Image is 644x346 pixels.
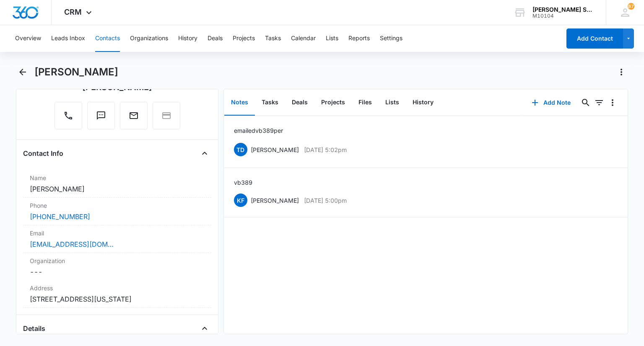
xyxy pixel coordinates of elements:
[304,145,347,154] p: [DATE] 5:02pm
[23,170,211,198] div: Name[PERSON_NAME]
[251,145,299,154] p: [PERSON_NAME]
[314,90,352,116] button: Projects
[30,201,204,210] label: Phone
[592,96,606,109] button: Filters
[606,96,619,109] button: Overflow Menu
[304,196,347,205] p: [DATE] 5:00pm
[198,322,211,335] button: Close
[23,280,211,308] div: Address[STREET_ADDRESS][US_STATE]
[30,173,204,182] label: Name
[30,267,204,277] dd: ---
[291,25,316,52] button: Calendar
[379,90,406,116] button: Lists
[178,25,197,52] button: History
[30,229,204,238] label: Email
[628,3,634,10] div: notifications count
[255,90,285,116] button: Tasks
[15,25,41,52] button: Overview
[234,143,247,156] span: TD
[23,323,45,333] h4: Details
[265,25,281,52] button: Tasks
[251,196,299,205] p: [PERSON_NAME]
[30,284,204,292] label: Address
[326,25,338,52] button: Lists
[130,25,168,52] button: Organizations
[348,25,370,52] button: Reports
[532,6,594,13] div: account name
[579,96,592,109] button: Search...
[224,90,255,116] button: Notes
[234,194,247,207] span: KF
[352,90,379,116] button: Files
[566,28,623,49] button: Add Contact
[208,25,223,52] button: Deals
[523,93,579,113] button: Add Note
[30,184,204,194] dd: [PERSON_NAME]
[87,115,115,122] a: Text
[87,102,115,129] button: Text
[23,198,211,225] div: Phone[PHONE_NUMBER]
[406,90,440,116] button: History
[23,148,63,158] h4: Contact Info
[16,65,29,79] button: Back
[23,253,211,280] div: Organization---
[51,25,85,52] button: Leads Inbox
[120,115,148,122] a: Email
[30,294,204,304] dd: [STREET_ADDRESS][US_STATE]
[30,212,90,222] a: [PHONE_NUMBER]
[30,239,114,249] a: [EMAIL_ADDRESS][DOMAIN_NAME]
[198,147,211,160] button: Close
[55,115,82,122] a: Call
[23,225,211,253] div: Email[EMAIL_ADDRESS][DOMAIN_NAME]
[380,25,402,52] button: Settings
[95,25,120,52] button: Contacts
[30,256,204,265] label: Organization
[615,65,628,79] button: Actions
[233,25,255,52] button: Projects
[234,126,283,135] p: emailed vb 3 89 per
[234,178,252,187] p: vb3 89
[120,102,148,129] button: Email
[532,13,594,19] div: account id
[64,8,82,16] span: CRM
[285,90,314,116] button: Deals
[34,66,118,78] h1: [PERSON_NAME]
[55,102,82,129] button: Call
[628,3,634,10] span: 87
